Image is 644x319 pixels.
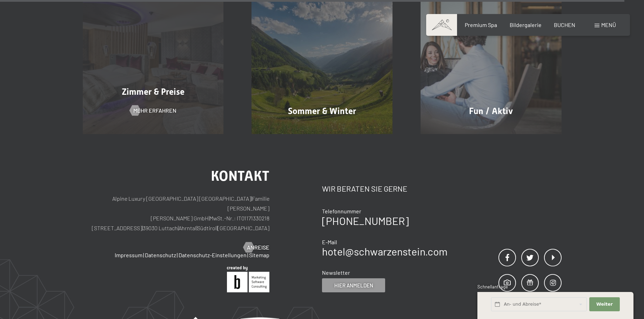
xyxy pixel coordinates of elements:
[334,282,373,289] span: Hier anmelden
[178,225,179,231] span: |
[322,184,407,193] span: Wir beraten Sie gerne
[322,245,448,258] a: hotel@schwarzenstein.com
[247,252,248,258] span: |
[143,252,144,258] span: |
[247,244,269,251] span: Anreise
[227,266,269,292] img: Brandnamic GmbH | Leading Hospitality Solutions
[477,284,508,290] span: Schnellanfrage
[251,195,252,202] span: |
[554,21,575,28] a: BUCHEN
[211,168,269,184] span: Kontakt
[145,252,176,258] a: Datenschutz
[322,214,409,227] a: [PHONE_NUMBER]
[142,225,143,231] span: |
[217,225,217,231] span: |
[510,21,542,28] a: Bildergalerie
[243,244,269,251] a: Anreise
[322,269,350,276] span: Newsletter
[115,252,142,258] a: Impressum
[589,297,619,312] button: Weiter
[322,208,361,214] span: Telefonnummer
[179,252,247,258] a: Datenschutz-Einstellungen
[83,194,270,233] p: Alpine Luxury [GEOGRAPHIC_DATA] [GEOGRAPHIC_DATA] Familie [PERSON_NAME] [PERSON_NAME] GmbH MwSt.-...
[601,21,616,28] span: Menü
[249,252,269,258] a: Sitemap
[133,107,176,114] span: Mehr erfahren
[465,21,497,28] a: Premium Spa
[177,252,178,258] span: |
[596,301,613,307] span: Weiter
[196,225,197,231] span: |
[322,239,337,245] span: E-Mail
[288,106,356,116] span: Sommer & Winter
[122,87,185,97] span: Zimmer & Preise
[469,106,513,116] span: Fun / Aktiv
[209,215,209,221] span: |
